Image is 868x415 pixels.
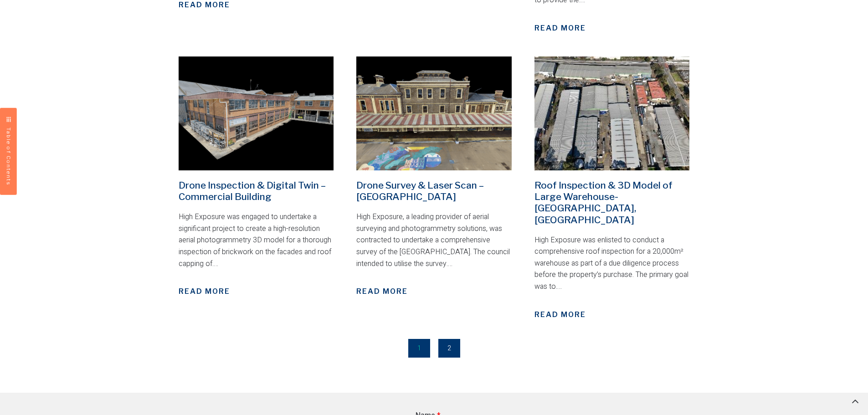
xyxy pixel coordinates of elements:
[534,235,690,293] p: High Exposure was enlisted to conduct a comprehensive roof inspection for a 20,000m² warehouse as...
[179,286,230,297] a: Read More
[534,309,586,320] a: Read More
[438,339,460,358] a: 2
[408,339,430,358] span: 1
[356,286,408,297] a: Read More
[534,179,673,225] a: Roof Inspection & 3D Model of Large Warehouse- [GEOGRAPHIC_DATA], [GEOGRAPHIC_DATA]
[5,128,12,186] span: Table of Contents
[534,23,586,34] a: Read More
[356,179,484,202] a: Drone Survey & Laser Scan – [GEOGRAPHIC_DATA]
[174,343,694,354] nav: Pagination
[534,56,690,170] img: smithfield-warehouse-drone-photo
[356,211,512,270] p: High Exposure, a leading provider of aerial surveying and photogrammetry solutions, was contracte...
[179,211,334,270] p: High Exposure was engaged to undertake a significant project to create a high-resolution aerial p...
[179,179,326,202] a: Drone Inspection & Digital Twin – Commercial Building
